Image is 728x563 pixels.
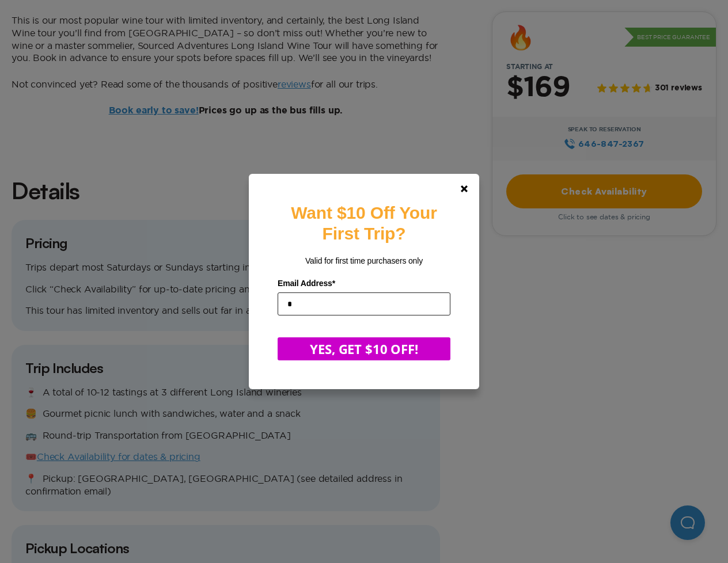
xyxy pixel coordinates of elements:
[278,275,450,292] label: Email Address
[291,203,437,243] strong: Want $10 Off Your First Trip?
[278,337,450,360] button: YES, GET $10 OFF!
[305,256,423,265] span: Valid for first time purchasers only
[450,175,478,203] a: Close
[332,279,335,288] span: Required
